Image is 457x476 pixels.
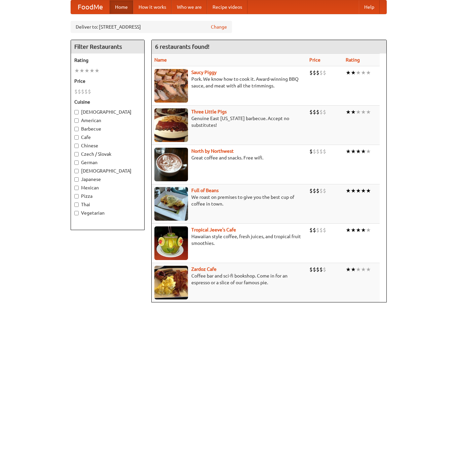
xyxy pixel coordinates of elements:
label: Mexican [74,184,141,191]
img: zardoz.jpg [154,266,188,299]
li: ★ [79,67,84,74]
p: Coffee bar and sci-fi bookshop. Come in for an espresso or a slice of our famous pie. [154,272,304,286]
li: $ [78,88,81,95]
a: Saucy Piggy [191,70,217,75]
li: $ [319,148,323,155]
b: Zardoz Cafe [191,266,217,272]
a: Rating [346,57,360,63]
input: Vegetarian [74,211,79,215]
label: Czech / Slovak [74,151,141,157]
input: Thai [74,203,79,207]
li: ★ [361,69,366,76]
h5: Price [74,78,141,84]
li: $ [319,266,323,273]
li: ★ [351,148,356,155]
li: ★ [346,266,351,273]
img: littlepigs.jpg [154,108,188,142]
b: North by Northwest [191,148,234,154]
li: $ [309,266,313,273]
a: Recipe videos [207,0,247,14]
li: $ [313,226,316,234]
li: ★ [361,226,366,234]
label: [DEMOGRAPHIC_DATA] [74,109,141,115]
a: Tropical Jeeve's Cafe [191,227,236,232]
li: ★ [351,266,356,273]
li: $ [316,187,319,194]
input: Chinese [74,144,79,148]
li: ★ [361,148,366,155]
li: ★ [74,67,79,74]
li: $ [313,266,316,273]
li: $ [81,88,84,95]
li: ★ [356,187,361,194]
li: $ [309,187,313,194]
li: $ [323,148,326,155]
li: ★ [356,69,361,76]
label: Vegetarian [74,210,141,216]
a: Help [359,0,380,14]
li: $ [309,226,313,234]
li: ★ [366,226,371,234]
input: Japanese [74,177,79,182]
li: ★ [356,266,361,273]
img: jeeves.jpg [154,226,188,260]
li: $ [323,226,326,234]
li: $ [313,187,316,194]
label: Barbecue [74,125,141,132]
li: ★ [366,108,371,116]
li: $ [316,148,319,155]
img: saucy.jpg [154,69,188,103]
li: $ [316,266,319,273]
li: $ [309,148,313,155]
h5: Cuisine [74,99,141,105]
a: Who we are [172,0,207,14]
input: Barbecue [74,127,79,131]
li: $ [313,148,316,155]
input: German [74,160,79,165]
li: ★ [351,108,356,116]
li: ★ [356,226,361,234]
li: ★ [351,187,356,194]
li: ★ [346,226,351,234]
li: ★ [346,148,351,155]
a: Change [211,24,227,30]
a: Three Little Pigs [191,109,227,114]
label: [DEMOGRAPHIC_DATA] [74,168,141,174]
a: Price [309,57,320,63]
label: Japanese [74,176,141,183]
input: Mexican [74,186,79,190]
li: $ [309,108,313,116]
p: Hawaiian style coffee, fresh juices, and tropical fruit smoothies. [154,233,304,247]
li: ★ [89,67,94,74]
li: $ [84,88,88,95]
a: FoodMe [71,0,110,14]
li: $ [319,187,323,194]
li: $ [74,88,78,95]
li: ★ [356,108,361,116]
li: $ [313,108,316,116]
p: Great coffee and snacks. Free wifi. [154,154,304,161]
input: [DEMOGRAPHIC_DATA] [74,110,79,114]
li: $ [316,226,319,234]
li: $ [323,69,326,76]
label: Thai [74,201,141,208]
input: [DEMOGRAPHIC_DATA] [74,169,79,173]
li: $ [319,226,323,234]
input: Pizza [74,194,79,198]
li: ★ [94,67,100,74]
li: $ [319,108,323,116]
label: Chinese [74,142,141,149]
div: Deliver to: [STREET_ADDRESS] [71,21,232,33]
img: north.jpg [154,148,188,181]
ng-pluralize: 6 restaurants found! [155,43,210,50]
p: Genuine East [US_STATE] barbecue. Accept no substitutes! [154,115,304,129]
li: ★ [366,148,371,155]
input: American [74,118,79,123]
a: Full of Beans [191,188,219,193]
li: ★ [356,148,361,155]
li: $ [313,69,316,76]
a: Home [110,0,133,14]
